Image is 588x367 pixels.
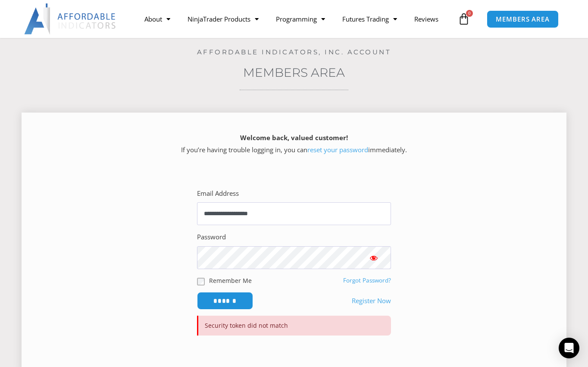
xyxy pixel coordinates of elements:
img: LogoAI | Affordable Indicators – NinjaTrader [24,3,117,35]
a: Forgot Password? [343,276,391,284]
div: Open Intercom Messenger [559,338,579,358]
a: reset your password [307,145,368,154]
a: Programming [267,9,334,29]
a: Futures Trading [334,9,406,29]
a: NinjaTrader Products [179,9,267,29]
p: If you’re having trouble logging in, you can immediately. [37,132,551,156]
a: Members Area [243,65,345,80]
a: MEMBERS AREA [487,10,559,28]
label: Password [197,231,226,243]
a: Affordable Indicators, Inc. Account [197,48,391,56]
a: About [136,9,179,29]
strong: Welcome back, valued customer! [240,133,348,142]
a: Register Now [352,295,391,307]
span: 0 [466,10,473,17]
button: Show password [357,246,391,269]
nav: Menu [136,9,456,29]
label: Email Address [197,188,239,200]
span: MEMBERS AREA [496,16,550,22]
a: Reviews [406,9,447,29]
a: 0 [445,6,483,31]
p: Security token did not match [197,316,391,336]
label: Remember Me [209,276,252,285]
